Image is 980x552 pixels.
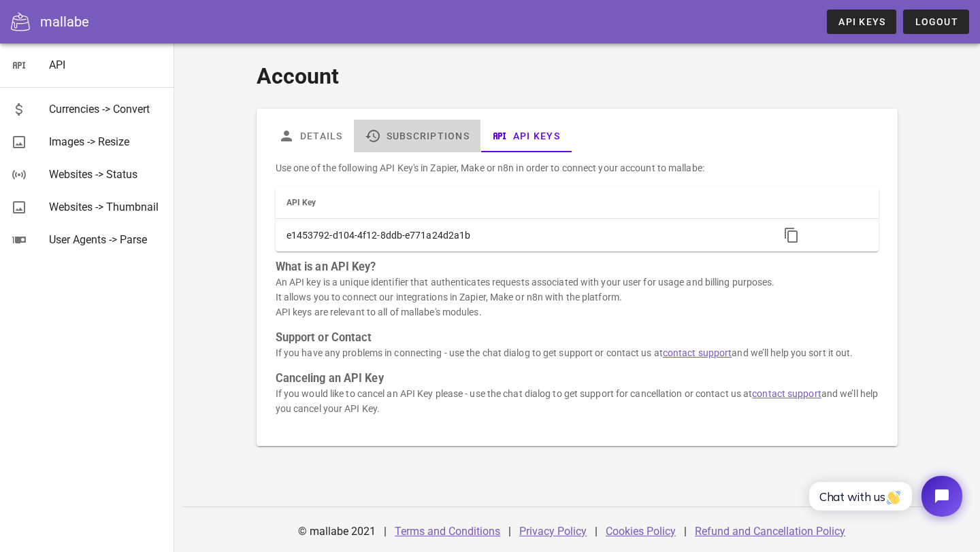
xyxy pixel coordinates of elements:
a: Subscriptions [353,120,480,152]
a: contact support [752,388,821,399]
div: | [595,515,598,548]
div: API [49,58,163,71]
p: If you would like to cancel an API Key please - use the chat dialog to get support for cancellati... [276,386,879,416]
h3: Support or Contact [276,330,879,345]
a: Refund and Cancellation Policy [695,525,845,538]
p: If you have any problems in connecting - use the chat dialog to get support or contact us at and ... [276,345,879,360]
span: Logout [914,16,958,27]
button: Logout [903,10,969,34]
h1: Account [257,60,898,92]
div: © mallabe 2021 [290,515,384,548]
p: Use one of the following API Key's in Zapier, Make or n8n in order to connect your account to mal... [276,160,879,175]
h3: What is an API Key? [276,260,879,275]
span: API Key [287,198,316,207]
td: e1453792-d104-4f12-8ddb-e771a24d2a1b [276,219,768,252]
div: mallabe [40,12,89,32]
div: Images -> Resize [49,135,163,148]
div: | [508,515,511,548]
div: Websites -> Status [49,168,163,181]
div: | [684,515,687,548]
a: Details [267,120,354,152]
h3: Canceling an API Key [276,371,879,386]
div: | [384,515,387,548]
p: An API key is a unique identifier that authenticates requests associated with your user for usage... [276,275,879,320]
a: Terms and Conditions [395,525,500,538]
a: API Keys [480,120,571,152]
a: API Keys [827,10,896,34]
span: API Keys [838,16,885,27]
a: Cookies Policy [606,525,676,538]
div: User Agents -> Parse [49,233,163,246]
a: contact support [663,347,732,358]
iframe: Tidio Chat [794,464,974,528]
th: API Key: Not sorted. Activate to sort ascending. [276,186,768,219]
div: Websites -> Thumbnail [49,201,163,213]
a: Privacy Policy [519,525,587,538]
div: Currencies -> Convert [49,103,163,116]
